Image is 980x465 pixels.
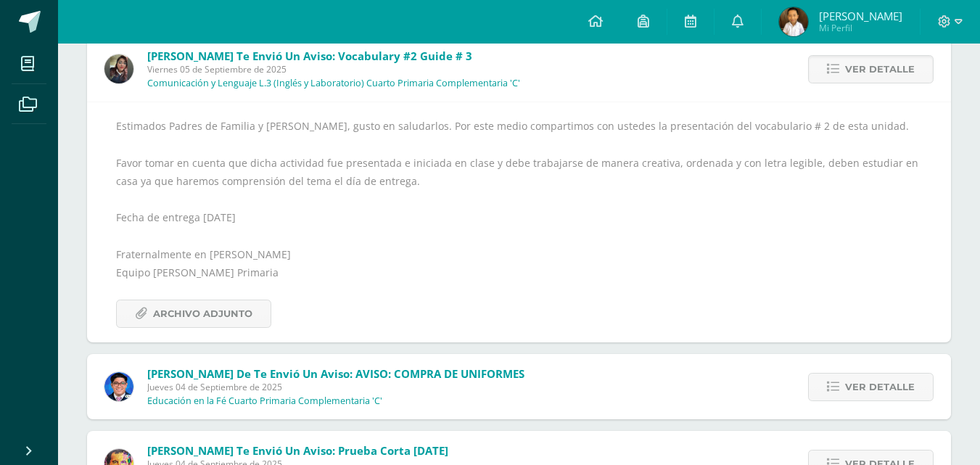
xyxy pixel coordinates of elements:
p: Comunicación y Lenguaje L.3 (Inglés y Laboratorio) Cuarto Primaria Complementaria 'C' [147,78,520,89]
img: 038ac9c5e6207f3bea702a86cda391b3.png [104,372,133,401]
img: 8a2cb1be6816902ff704d5e660a3a593.png [779,7,808,36]
div: Estimados Padres de Familia y [PERSON_NAME], gusto en saludarlos. Por este medio compartimos con ... [116,117,922,328]
span: [PERSON_NAME] [819,9,902,23]
p: Educación en la Fé Cuarto Primaria Complementaria 'C' [147,395,382,407]
span: Viernes 05 de Septiembre de 2025 [147,63,520,75]
a: Archivo Adjunto [116,300,271,328]
span: Ver detalle [845,374,915,400]
span: [PERSON_NAME] te envió un aviso: Prueba corta [DATE] [147,443,448,458]
span: [PERSON_NAME] te envió un aviso: Vocabulary #2 Guide # 3 [147,49,472,63]
span: [PERSON_NAME] de te envió un aviso: AVISO: COMPRA DE UNIFORMES [147,366,524,381]
span: Archivo Adjunto [153,300,252,327]
span: Jueves 04 de Septiembre de 2025 [147,381,524,393]
img: f727c7009b8e908c37d274233f9e6ae1.png [104,54,133,83]
span: Ver detalle [845,56,915,83]
span: Mi Perfil [819,22,902,34]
